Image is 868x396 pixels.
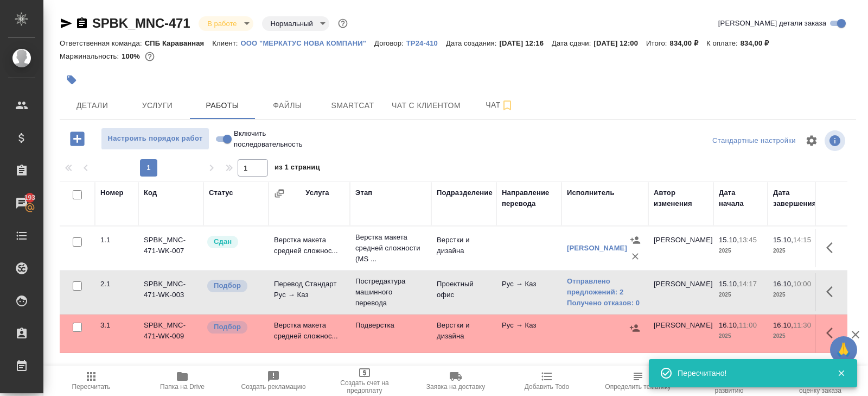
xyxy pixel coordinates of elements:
button: Создать счет на предоплату [319,366,410,396]
a: Отправлено предложений: 2 [567,276,643,298]
span: Настроить таблицу [799,128,825,154]
p: 11:30 [793,321,811,329]
a: Получено отказов: 0 [567,298,643,309]
button: Здесь прячутся важные кнопки [820,320,846,346]
div: Менеджер проверил работу исполнителя, передает ее на следующий этап [206,235,263,249]
p: 16.10, [773,280,793,288]
div: 2.1 [100,279,133,290]
p: СПБ Караванная [145,39,213,47]
span: Услуги [131,99,183,112]
button: Доп статусы указывают на важность/срочность заказа [336,16,350,30]
div: Дата начала [719,187,762,209]
span: Заявка на доставку [426,383,485,391]
button: В работе [204,19,240,28]
p: ТР24-410 [406,39,446,47]
div: Этап [355,187,372,198]
div: Номер [100,187,124,198]
p: Клиент: [212,39,240,47]
div: Исполнитель [567,187,615,198]
p: Верстка макета средней сложности (MS ... [355,232,426,265]
a: SPBK_MNC-471 [92,16,190,30]
button: Создать рекламацию [228,366,319,396]
p: 2025 [719,290,762,300]
td: Верстка макета средней сложнос... [269,229,350,267]
button: Скопировать ссылку для ЯМессенджера [60,17,73,30]
p: [DATE] 12:00 [593,39,646,47]
span: 193 [18,192,42,203]
td: Верстка макета средней сложнос... [269,315,350,353]
td: Рус → Каз [496,273,561,311]
p: 14:15 [793,236,811,244]
span: Файлы [261,99,314,112]
svg: Подписаться [501,99,514,112]
div: Пересчитано! [678,368,821,379]
div: Статус [209,187,233,198]
span: Посмотреть информацию [825,130,847,151]
span: Создать рекламацию [241,383,306,391]
a: ООО "МЕРКАТУС НОВА КОМПАНИ" [241,38,375,47]
button: Настроить порядок работ [101,128,209,150]
span: 🙏 [834,338,853,361]
button: Папка на Drive [137,366,228,396]
td: Перевод Стандарт Рус → Каз [269,273,350,311]
p: 2025 [719,246,762,256]
p: ООО "МЕРКАТУС НОВА КОМПАНИ" [241,39,375,47]
button: Добавить работу [62,128,92,150]
p: 16.10, [773,321,793,329]
div: Можно подбирать исполнителей [206,320,263,335]
a: ТР24-410 [406,38,446,47]
button: Нормальный [267,19,316,28]
button: Назначить [627,320,643,336]
div: Автор изменения [654,187,708,209]
p: 14:17 [739,280,757,288]
span: Настроить порядок работ [107,133,203,145]
td: [PERSON_NAME] [648,273,713,311]
button: Заявка на доставку [410,366,501,396]
button: 🙏 [830,336,857,363]
p: Итого: [646,39,669,47]
span: Папка на Drive [160,383,205,391]
p: 834,00 ₽ [670,39,707,47]
td: Проектный офис [431,273,496,311]
span: Включить последовательность [234,128,312,150]
button: Добавить Todo [501,366,592,396]
button: Удалить [627,248,643,265]
p: 15.10, [719,280,739,288]
p: 10:00 [793,280,811,288]
span: Пересчитать [72,383,111,391]
p: 2025 [719,331,762,342]
p: 11:00 [739,321,757,329]
button: Скопировать ссылку [75,17,88,30]
span: Добавить Todo [525,383,569,391]
span: из 1 страниц [275,161,320,177]
span: Работы [196,99,248,112]
p: Подбор [214,322,241,332]
td: Рус → Каз [496,315,561,353]
td: SPBK_MNC-471-WK-007 [138,229,203,267]
span: Создать счет на предоплату [325,379,404,394]
td: [PERSON_NAME] [648,315,713,353]
a: 193 [3,190,41,217]
p: Подбор [214,280,241,291]
p: 2025 [773,246,816,256]
div: В работе [262,16,329,31]
div: Дата завершения [773,187,816,209]
p: 15.10, [719,236,739,244]
button: Добавить тэг [60,68,84,92]
div: Можно подбирать исполнителей [206,279,263,293]
a: [PERSON_NAME] [567,244,627,252]
button: Здесь прячутся важные кнопки [820,279,846,305]
div: Код [144,187,157,198]
p: Ответственная команда: [60,39,145,47]
td: Верстки и дизайна [431,315,496,353]
button: Пересчитать [46,366,137,396]
button: Назначить [627,232,643,248]
p: 2025 [773,331,816,342]
div: 1.1 [100,235,133,246]
p: Дата создания: [446,39,499,47]
p: 2025 [773,290,816,300]
p: 15.10, [773,236,793,244]
p: Постредактура машинного перевода [355,276,426,309]
span: Smartcat [327,99,379,112]
td: SPBK_MNC-471-WK-003 [138,273,203,311]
